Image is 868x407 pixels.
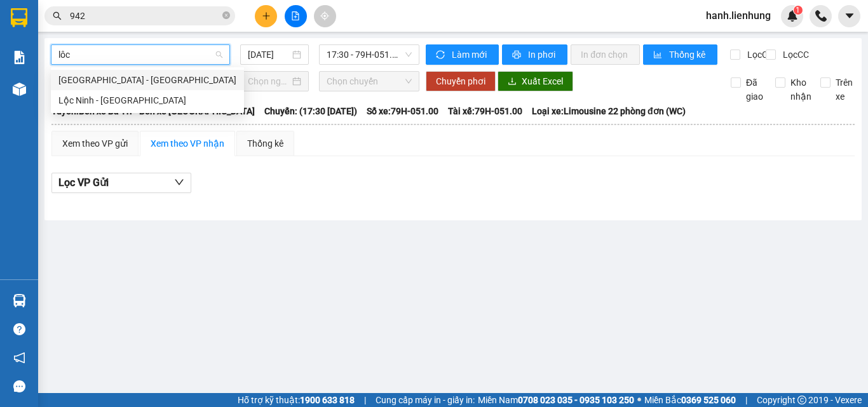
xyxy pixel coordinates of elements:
[51,173,191,193] button: Lọc VP Gửi
[745,393,747,407] span: |
[238,393,355,407] span: Hỗ trợ kỹ thuật:
[58,175,109,190] span: Lọc VP Gửi
[367,104,438,118] span: Số xe: 79H-051.00
[248,74,290,88] input: Chọn ngày
[320,11,329,20] span: aim
[831,76,858,103] span: Trên xe
[53,11,62,20] span: search
[478,393,634,407] span: Miền Nam
[452,48,489,62] span: Làm mới
[785,76,817,103] span: Kho nhận
[58,73,236,87] div: [GEOGRAPHIC_DATA] - [GEOGRAPHIC_DATA]
[778,48,811,62] span: Lọc CC
[285,5,307,27] button: file-add
[51,70,244,90] div: Nha Trang - Lộc Ninh
[681,395,736,405] strong: 0369 525 060
[498,71,573,91] button: downloadXuất Excel
[512,50,523,60] span: printer
[797,396,806,404] span: copyright
[13,352,25,364] span: notification
[264,104,357,118] span: Chuyến: (17:30 [DATE])
[222,10,230,22] span: close-circle
[426,71,496,91] button: Chuyển phơi
[696,8,781,23] span: hanh.lienhung
[787,10,798,22] img: icon-new-feature
[644,393,736,407] span: Miền Bắc
[291,11,300,20] span: file-add
[248,48,290,62] input: 12/09/2025
[13,323,25,335] span: question-circle
[13,294,26,307] img: warehouse-icon
[58,93,236,107] div: Lộc Ninh - [GEOGRAPHIC_DATA]
[669,48,707,62] span: Thống kê
[13,51,26,64] img: solution-icon
[844,10,855,22] span: caret-down
[300,395,355,405] strong: 1900 633 818
[436,50,447,60] span: sync
[448,104,522,118] span: Tài xế: 79H-051.00
[262,11,271,20] span: plus
[742,48,775,62] span: Lọc CR
[222,11,230,19] span: close-circle
[62,137,128,150] div: Xem theo VP gửi
[528,48,557,62] span: In phơi
[314,5,336,27] button: aim
[426,44,499,65] button: syncLàm mới
[502,44,567,65] button: printerIn phơi
[794,6,803,15] sup: 1
[637,397,641,403] span: ⚪️
[327,72,412,91] span: Chọn chuyến
[70,9,220,23] input: Tìm tên, số ĐT hoặc mã đơn
[11,8,27,27] img: logo-vxr
[518,395,634,405] strong: 0708 023 035 - 0935 103 250
[838,5,860,27] button: caret-down
[51,90,244,110] div: Lộc Ninh - Nha Trang
[364,393,366,407] span: |
[327,45,412,64] span: 17:30 - 79H-051.00
[151,137,224,150] div: Xem theo VP nhận
[13,83,26,96] img: warehouse-icon
[247,137,283,150] div: Thống kê
[174,177,184,187] span: down
[643,44,717,65] button: bar-chartThống kê
[13,380,25,392] span: message
[653,50,664,60] span: bar-chart
[376,393,475,407] span: Cung cấp máy in - giấy in:
[255,5,277,27] button: plus
[741,76,768,103] span: Đã giao
[571,44,640,65] button: In đơn chọn
[796,6,800,15] span: 1
[815,10,827,22] img: phone-icon
[532,104,686,118] span: Loại xe: Limousine 22 phòng đơn (WC)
